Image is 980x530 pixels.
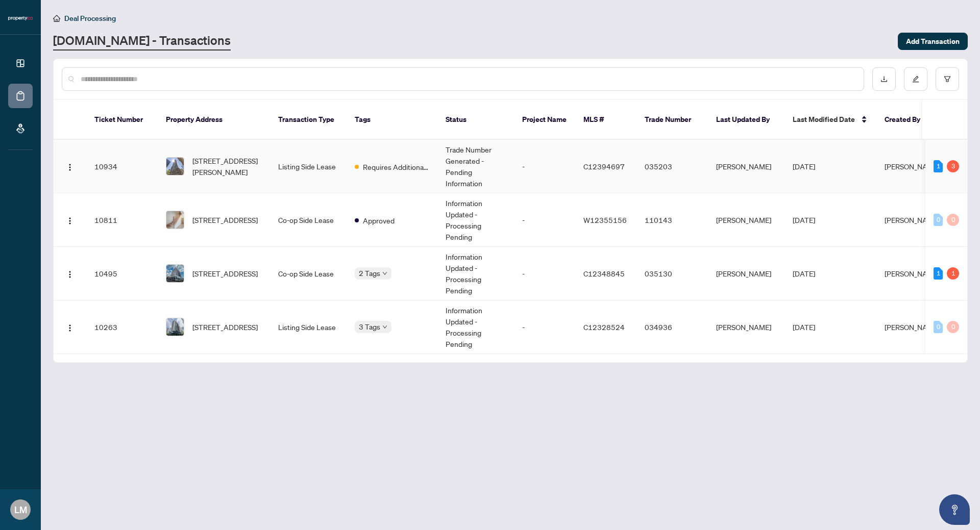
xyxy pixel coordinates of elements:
span: [STREET_ADDRESS] [192,321,258,333]
div: 0 [934,214,943,226]
td: Information Updated - Processing Pending [437,247,514,300]
img: Logo [66,270,74,279]
th: Tags [347,100,437,140]
th: Transaction Type [270,100,347,140]
td: 10811 [86,193,158,247]
td: [PERSON_NAME] [708,300,785,354]
td: Trade Number Generated - Pending Information [437,140,514,193]
button: filter [936,67,959,91]
span: [DATE] [793,322,815,332]
button: Logo [62,212,78,228]
td: 034936 [636,300,708,354]
span: [PERSON_NAME] [885,269,940,278]
td: Listing Side Lease [270,300,347,354]
span: [DATE] [793,162,815,171]
span: Requires Additional Docs [363,161,429,172]
td: - [514,300,575,354]
img: Logo [66,324,74,332]
span: edit [912,75,919,83]
span: [STREET_ADDRESS][PERSON_NAME] [192,155,262,178]
td: Listing Side Lease [270,140,347,193]
span: 3 Tags [359,321,380,333]
td: 110143 [636,193,708,247]
span: home [53,15,60,22]
td: 10263 [86,300,158,354]
td: Co-op Side Lease [270,247,347,300]
a: [DOMAIN_NAME] - Transactions [53,32,231,51]
span: [PERSON_NAME] [885,322,940,332]
button: download [872,67,896,91]
button: Logo [62,265,78,282]
div: 1 [934,160,943,172]
span: down [382,271,387,276]
span: Deal Processing [64,14,116,23]
th: Created By [876,100,938,140]
td: 10495 [86,247,158,300]
td: Information Updated - Processing Pending [437,193,514,247]
span: filter [944,75,951,83]
button: Add Transaction [898,33,968,50]
th: Property Address [158,100,270,140]
img: thumbnail-img [166,265,184,282]
td: - [514,247,575,300]
div: 0 [934,321,943,333]
div: 0 [947,321,959,333]
span: C12348845 [583,269,625,278]
th: Project Name [514,100,575,140]
th: Trade Number [636,100,708,140]
th: Status [437,100,514,140]
td: - [514,140,575,193]
img: Logo [66,163,74,171]
span: Approved [363,215,395,226]
span: [DATE] [793,269,815,278]
td: [PERSON_NAME] [708,193,785,247]
th: Last Updated By [708,100,785,140]
div: 3 [947,160,959,172]
div: 0 [947,214,959,226]
td: [PERSON_NAME] [708,247,785,300]
img: thumbnail-img [166,158,184,175]
td: Information Updated - Processing Pending [437,300,514,354]
span: LM [14,502,27,517]
span: [PERSON_NAME] [885,215,940,224]
button: Logo [62,319,78,335]
span: [DATE] [793,215,815,224]
td: 035203 [636,140,708,193]
span: [STREET_ADDRESS] [192,268,258,279]
span: Last Modified Date [793,114,855,125]
button: edit [904,67,927,91]
span: 2 Tags [359,267,380,279]
img: logo [8,15,33,21]
img: thumbnail-img [166,318,184,336]
th: MLS # [575,100,636,140]
button: Logo [62,158,78,174]
span: W12355156 [583,215,627,224]
img: Logo [66,217,74,225]
td: 035130 [636,247,708,300]
td: - [514,193,575,247]
td: 10934 [86,140,158,193]
span: C12328524 [583,322,625,332]
td: Co-op Side Lease [270,193,347,247]
span: Add Transaction [906,33,960,49]
button: Open asap [939,494,970,525]
img: thumbnail-img [166,211,184,229]
td: [PERSON_NAME] [708,140,785,193]
th: Last Modified Date [785,100,876,140]
span: C12394697 [583,162,625,171]
th: Ticket Number [86,100,158,140]
div: 1 [934,267,943,280]
span: download [880,75,888,83]
span: [PERSON_NAME] [885,162,940,171]
span: [STREET_ADDRESS] [192,214,258,225]
span: down [382,324,387,330]
div: 1 [947,267,959,280]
